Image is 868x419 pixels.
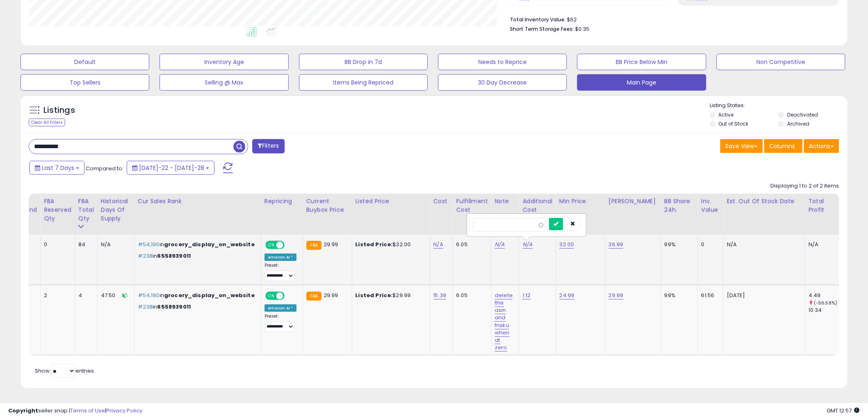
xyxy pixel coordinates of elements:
span: 2025-08-12 12:57 GMT [827,407,860,414]
div: Additional Cost [523,197,553,214]
button: BB Drop in 7d [299,54,428,70]
span: $0.35 [575,25,589,33]
div: Fulfillment Cost [456,197,488,214]
div: Clear All Filters [29,119,65,126]
button: Items Being Repriced [299,74,428,91]
div: Preset: [265,263,297,281]
button: Selling @ Max [160,74,288,91]
a: N/A [495,240,505,249]
span: Columns [770,142,795,150]
button: Actions [804,139,839,153]
div: Historical Days Of Supply [101,197,131,223]
div: 4.49 [809,292,842,299]
a: N/A [434,240,443,249]
button: Inventory Age [160,54,288,70]
label: Active [719,111,734,118]
div: N/A [101,241,128,248]
div: Preset: [265,314,297,332]
a: 1.12 [523,291,531,300]
a: 24.99 [560,291,575,300]
button: Filters [252,139,284,153]
span: [DATE]-22 - [DATE]-28 [139,164,204,172]
button: Save View [720,139,763,153]
span: 6558939011 [158,303,191,311]
a: Terms of Use [70,407,105,414]
button: Needs to Reprice [438,54,567,70]
p: N/A [727,241,799,248]
small: FBA [306,292,322,301]
label: Deactivated [787,111,818,118]
b: Short Term Storage Fees: [510,25,574,32]
label: Out of Stock [719,120,749,127]
button: [DATE]-22 - [DATE]-28 [127,161,215,175]
div: Min Price [560,197,602,206]
a: 15.39 [434,291,447,300]
div: 0 [44,241,69,248]
span: grocery_display_on_website [164,291,255,299]
span: #238 [138,303,153,311]
a: 32.00 [560,240,574,249]
span: Compared to: [86,165,123,172]
span: ON [266,242,276,249]
span: 29.99 [324,240,338,248]
b: Listed Price: [356,291,393,299]
p: Listing States: [710,102,847,110]
p: [DATE] [727,292,799,299]
div: Est. Out Of Stock Date [727,197,802,206]
div: 4 [78,292,91,299]
div: 6.05 [456,241,485,248]
span: 29.99 [324,291,338,299]
div: 10.34 [809,307,842,314]
span: #238 [138,252,153,260]
div: 84 [78,241,91,248]
span: #54,190 [138,291,160,299]
div: $29.99 [356,292,424,299]
button: BB Price Below Min [577,54,706,70]
span: #54,190 [138,240,160,248]
div: 0 [701,241,717,248]
h5: Listings [43,105,75,116]
span: 6558939011 [158,252,191,260]
div: 6.05 [456,292,485,299]
span: ON [266,292,276,299]
div: Amazon AI * [265,254,297,261]
div: [PERSON_NAME] [609,197,658,206]
button: Columns [764,139,803,153]
div: Cur Sales Rank [138,197,258,206]
div: 99% [665,292,692,299]
div: Total Profit [809,197,838,214]
div: Cost [434,197,450,206]
a: Privacy Policy [106,407,142,414]
button: 30 Day Decrease [438,74,567,91]
button: Main Page [577,74,706,91]
strong: Copyright [8,407,38,414]
div: N/A [809,241,836,248]
div: 47.50 [101,292,128,299]
div: 61.56 [701,292,717,299]
div: 99% [665,241,692,248]
span: Last 7 Days [42,164,74,172]
button: Top Sellers [21,74,149,91]
span: OFF [283,242,297,249]
a: 36.99 [609,240,624,249]
div: 2 [44,292,69,299]
button: Last 7 Days [30,161,85,175]
button: Default [21,54,149,70]
div: seller snap | | [8,407,142,415]
div: Repricing [265,197,299,206]
b: Listed Price: [356,240,393,248]
p: in [138,252,255,260]
small: (-56.58%) [814,300,837,306]
a: delete this asin and fnsku when at zero [495,291,513,352]
span: OFF [283,292,297,299]
button: Non Competitive [717,54,845,70]
li: $62 [510,14,833,24]
b: Total Inventory Value: [510,16,566,23]
span: Show: entries [35,367,94,375]
div: BB Share 24h. [665,197,694,214]
div: Amazon AI * [265,305,297,312]
p: in [138,292,255,299]
div: $32.00 [356,241,424,248]
a: N/A [523,240,532,249]
div: Current Buybox Price [306,197,349,214]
